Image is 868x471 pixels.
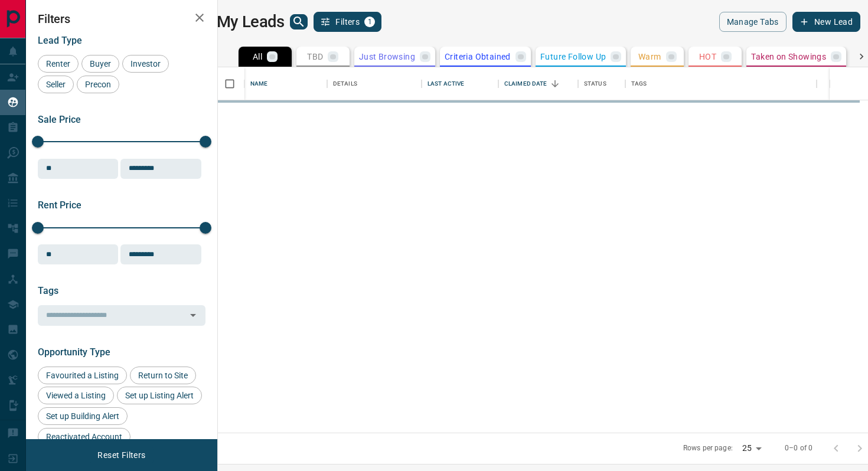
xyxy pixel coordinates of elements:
button: Manage Tabs [719,12,787,32]
span: Set up Building Alert [42,411,123,421]
div: Favourited a Listing [38,367,127,384]
p: HOT [699,53,716,61]
div: Claimed Date [504,67,547,100]
div: Name [244,67,327,100]
span: Buyer [86,59,115,68]
button: Filters1 [314,12,381,32]
p: Criteria Obtained [445,53,511,61]
div: Last Active [428,67,464,100]
p: Taken on Showings [751,53,826,61]
div: Set up Listing Alert [117,387,202,404]
button: Sort [547,76,563,92]
div: Tags [625,67,817,100]
h2: Filters [38,12,205,26]
div: 25 [738,440,766,457]
button: New Lead [792,12,860,32]
div: Precon [77,76,119,93]
h1: My Leads [217,12,285,31]
span: Renter [42,59,74,68]
span: Reactivated Account [42,432,126,441]
span: Lead Type [38,35,82,46]
div: Status [584,67,606,100]
div: Buyer [81,55,119,73]
p: 0–0 of 0 [785,443,812,453]
div: Return to Site [130,367,196,384]
div: Viewed a Listing [38,387,114,404]
p: TBD [307,53,323,61]
span: Opportunity Type [38,346,110,358]
span: Return to Site [134,371,192,380]
span: Sale Price [38,114,81,125]
p: Future Follow Up [540,53,606,61]
p: Just Browsing [359,53,415,61]
span: 1 [366,18,374,26]
div: Set up Building Alert [38,407,128,425]
div: Investor [122,55,169,73]
span: Set up Listing Alert [121,391,198,400]
div: Details [327,67,422,100]
p: Warm [638,53,661,61]
button: Open [185,307,201,323]
div: Status [578,67,625,100]
span: Viewed a Listing [42,391,110,400]
button: search button [290,14,308,30]
span: Investor [126,59,165,68]
div: Seller [38,76,74,93]
span: Favourited a Listing [42,371,123,380]
p: Rows per page: [683,443,733,453]
div: Name [250,67,268,100]
span: Precon [81,80,115,89]
div: Claimed Date [498,67,578,100]
div: Last Active [422,67,498,100]
button: Reset Filters [90,445,153,465]
span: Tags [38,285,58,296]
div: Tags [631,67,647,100]
div: Renter [38,55,79,73]
div: Reactivated Account [38,428,130,446]
span: Seller [42,80,70,89]
div: Details [333,67,357,100]
p: All [253,53,262,61]
span: Rent Price [38,199,81,211]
